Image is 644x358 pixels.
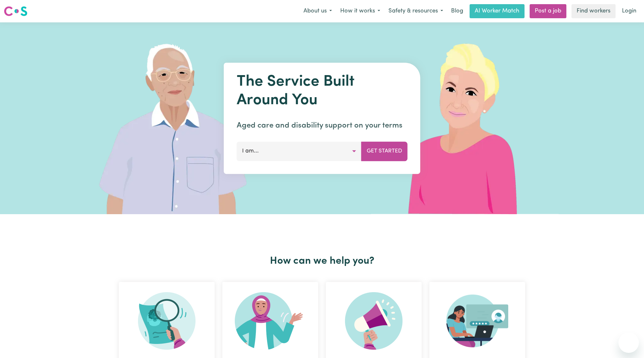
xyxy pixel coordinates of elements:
a: Careseekers logo [4,4,27,19]
a: Find workers [571,4,616,18]
img: Become Worker [235,292,306,350]
img: Provider [446,292,508,350]
iframe: Button to launch messaging window [618,332,639,353]
h1: The Service Built Around You [237,73,408,110]
button: How it works [336,4,384,18]
a: Login [618,4,640,18]
button: About us [299,4,336,18]
p: Aged care and disability support on your terms [237,120,408,131]
button: Safety & resources [384,4,447,18]
h2: How can we help you? [115,255,529,267]
a: Post a job [530,4,566,18]
img: Careseekers logo [4,5,27,17]
button: I am... [237,142,362,161]
button: Get Started [361,142,408,161]
img: Refer [345,292,402,350]
a: Blog [447,4,467,18]
img: Search [138,292,195,350]
a: AI Worker Match [470,4,525,18]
